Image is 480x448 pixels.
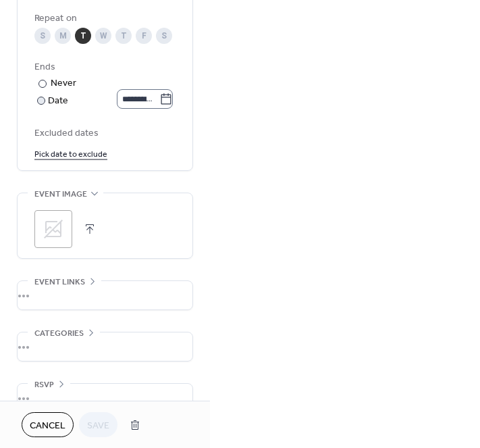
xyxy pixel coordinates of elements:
div: F [136,28,152,44]
span: Cancel [30,419,65,433]
div: W [95,28,111,44]
span: RSVP [34,378,54,392]
div: ••• [18,384,192,412]
div: ••• [18,281,192,309]
button: Cancel [22,412,74,437]
span: Event image [34,187,87,201]
div: Repeat on [34,11,173,26]
div: M [55,28,71,44]
span: Excluded dates [34,126,176,141]
div: ; [34,210,72,248]
div: Never [51,76,77,91]
div: T [75,28,91,44]
div: S [156,28,172,44]
div: Date [48,93,173,109]
div: ••• [18,332,192,361]
span: Categories [34,326,84,341]
div: T [115,28,132,44]
span: Pick date to exclude [34,147,107,161]
div: Ends [34,60,173,74]
span: Event links [34,275,85,289]
div: S [34,28,51,44]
